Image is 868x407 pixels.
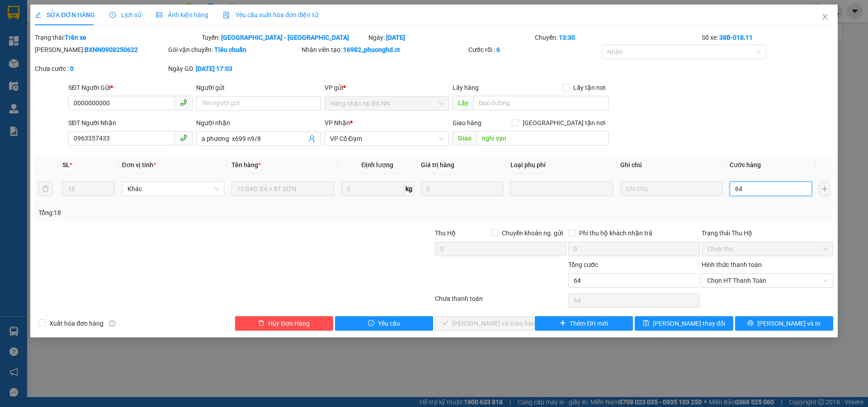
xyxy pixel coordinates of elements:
[196,118,321,128] div: Người nhận
[221,34,349,41] b: [GEOGRAPHIC_DATA] - [GEOGRAPHIC_DATA]
[496,46,500,53] b: 6
[231,182,334,196] input: VD: Bàn, Ghế
[507,156,616,174] th: Loại phụ phí
[747,320,754,327] span: printer
[819,182,829,196] button: plus
[559,34,575,41] b: 13:30
[735,316,833,331] button: printer[PERSON_NAME] và In
[38,182,53,196] button: delete
[223,11,318,19] span: Yêu cầu xuất hóa đơn điện tử
[330,97,443,110] span: Hàng nhận tại BX NN
[180,134,187,141] span: phone
[453,131,476,145] span: Giao
[335,316,433,331] button: exclamation-circleYêu cầu
[453,84,479,91] span: Lấy hàng
[68,83,193,93] div: SĐT Người Gửi
[643,320,649,327] span: save
[468,45,600,55] div: Cước rồi :
[653,318,725,328] span: [PERSON_NAME] thay đổi
[180,99,187,106] span: phone
[620,182,722,196] input: Ghi Chú
[635,316,733,331] button: save[PERSON_NAME] thay đổi
[435,316,533,331] button: check[PERSON_NAME] và Giao hàng
[535,316,633,331] button: plusThêm ĐH mới
[235,316,333,331] button: deleteHủy Đơn Hàng
[156,11,208,19] span: Ảnh kiện hàng
[702,261,762,268] label: Hình thức thanh toán
[35,45,166,55] div: [PERSON_NAME]:
[109,11,142,19] span: Lịch sử
[68,118,193,128] div: SĐT Người Nhận
[719,34,753,41] b: 38B-018.11
[85,46,138,53] b: BXNN0908250622
[156,12,162,18] span: picture
[453,96,473,110] span: Lấy
[34,33,201,42] div: Trạng thái:
[223,12,230,19] img: icon
[707,242,828,256] span: Chưa thu
[368,33,534,42] div: Ngày:
[757,318,821,328] span: [PERSON_NAME] và In
[35,11,95,19] span: SỬA ĐƠN HÀNG
[201,33,368,42] div: Tuyến:
[196,83,321,93] div: Người gửi
[812,5,838,30] button: Close
[325,83,449,93] div: VP gửi
[361,161,393,168] span: Định lượng
[127,182,219,196] span: Khác
[168,45,300,55] div: Gói vận chuyển:
[168,64,300,74] div: Ngày GD:
[109,12,116,18] span: clock-circle
[519,118,609,128] span: [GEOGRAPHIC_DATA] tận nơi
[258,320,264,327] span: delete
[325,119,350,126] span: VP Nhận
[730,161,761,168] span: Cước hàng
[231,161,261,168] span: Tên hàng
[405,182,414,196] span: kg
[386,34,405,41] b: [DATE]
[473,96,609,110] input: Dọc đường
[35,12,41,18] span: edit
[268,318,310,328] span: Hủy Đơn Hàng
[302,45,467,55] div: Nhân viên tạo:
[308,135,316,142] span: user-add
[421,182,503,196] input: 0
[65,34,86,41] b: Trên xe
[196,65,232,72] b: [DATE] 17:03
[570,83,609,93] span: Lấy tận nơi
[823,278,828,283] span: close-circle
[702,228,833,238] div: Trạng thái Thu Hộ
[62,161,70,168] span: SL
[576,228,656,238] span: Phí thu hộ khách nhận trả
[701,33,834,42] div: Số xe:
[434,294,567,309] div: Chưa thanh toán
[368,320,374,327] span: exclamation-circle
[435,229,456,237] span: Thu Hộ
[498,228,566,238] span: Chuyển khoản ng. gửi
[38,208,335,218] div: Tổng: 18
[109,320,115,327] span: info-circle
[570,318,608,328] span: Thêm ĐH mới
[35,64,166,74] div: Chưa cước :
[421,161,454,168] span: Giá trị hàng
[534,33,701,42] div: Chuyến:
[214,46,246,53] b: Tiêu chuẩn
[330,132,443,145] span: VP Cổ Đạm
[378,318,400,328] span: Yêu cầu
[560,320,566,327] span: plus
[707,274,828,287] span: Chọn HT Thanh Toán
[122,161,156,168] span: Đơn vị tính
[821,13,829,20] span: close
[70,65,74,72] b: 0
[476,131,609,145] input: Dọc đường
[568,261,598,268] span: Tổng cước
[617,156,726,174] th: Ghi chú
[343,46,400,53] b: 16982_phuonghd.ct
[453,119,481,126] span: Giao hàng
[46,318,107,328] span: Xuất hóa đơn hàng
